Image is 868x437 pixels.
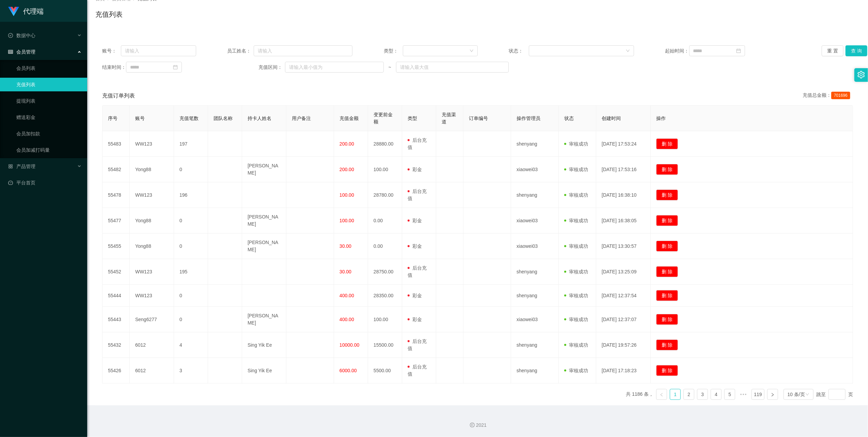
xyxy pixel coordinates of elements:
[130,233,174,259] td: Yong88
[511,307,559,332] td: xiaowei03
[130,332,174,358] td: 6012
[665,47,689,55] span: 起始时间：
[384,64,396,71] span: ~
[660,393,664,397] i: 图标: left
[752,389,764,400] li: 119
[340,141,354,147] span: 200.00
[368,358,402,383] td: 5500.00
[173,65,178,70] i: 图标: calendar
[408,218,422,223] span: 彩金
[179,116,199,121] span: 充值笔数
[511,332,559,358] td: shenyang
[174,182,208,208] td: 196
[174,307,208,332] td: 0
[340,293,354,298] span: 400.00
[564,269,588,274] span: 审核成功
[340,243,351,249] span: 30.00
[174,259,208,285] td: 195
[656,138,678,149] button: 删 除
[368,259,402,285] td: 28750.00
[340,192,354,198] span: 100.00
[408,116,417,121] span: 类型
[511,182,559,208] td: shenyang
[8,49,13,54] i: 图标: table
[227,47,254,55] span: 员工姓名：
[805,392,809,397] i: 图标: down
[374,112,393,124] span: 变更前金额
[121,45,196,56] input: 请输入
[254,45,352,56] input: 请输入
[102,131,130,157] td: 55483
[656,116,666,121] span: 操作
[242,332,286,358] td: Sing Yik Ee
[408,364,427,377] span: 后台充值
[102,64,126,71] span: 结束时间：
[102,285,130,307] td: 55444
[736,48,741,53] i: 图标: calendar
[564,342,588,348] span: 审核成功
[656,389,667,400] li: 上一页
[656,241,678,252] button: 删 除
[8,164,13,169] i: 图标: appstore-o
[340,167,354,172] span: 200.00
[340,116,359,121] span: 充值金额
[408,338,427,351] span: 后台充值
[242,307,286,332] td: [PERSON_NAME]
[130,208,174,233] td: Yong88
[596,259,651,285] td: [DATE] 13:25:09
[8,49,35,55] span: 会员管理
[564,116,574,121] span: 状态
[408,293,422,298] span: 彩金
[174,358,208,383] td: 3
[670,389,681,400] li: 1
[292,116,311,121] span: 用户备注
[602,116,621,121] span: 创建时间
[102,208,130,233] td: 55477
[831,92,850,99] span: 701696
[816,389,853,400] div: 跳至 页
[683,389,694,400] li: 2
[102,182,130,208] td: 55478
[130,307,174,332] td: Seng6277
[711,389,722,400] li: 4
[368,233,402,259] td: 0.00
[340,269,351,274] span: 30.00
[102,47,121,55] span: 账号：
[258,64,285,71] span: 充值区间：
[697,389,708,400] a: 3
[656,340,678,350] button: 删 除
[408,189,427,201] span: 后台充值
[8,33,13,38] i: 图标: check-circle-o
[130,131,174,157] td: WW123
[102,233,130,259] td: 55455
[102,92,135,100] span: 充值订单列表
[596,233,651,259] td: [DATE] 13:30:57
[517,116,540,121] span: 操作管理员
[408,265,427,278] span: 后台充值
[396,62,509,73] input: 请输入最大值
[656,164,678,175] button: 删 除
[340,218,354,223] span: 100.00
[511,157,559,182] td: xiaowei03
[93,422,863,429] div: 2021
[16,78,82,91] a: 充值列表
[174,285,208,307] td: 0
[738,389,749,400] span: •••
[626,389,653,400] li: 共 1186 条，
[16,94,82,108] a: 提现列表
[656,290,678,301] button: 删 除
[102,358,130,383] td: 55426
[511,259,559,285] td: shenyang
[130,259,174,285] td: WW123
[684,389,694,400] a: 2
[102,157,130,182] td: 55482
[564,243,588,249] span: 审核成功
[95,9,123,19] h1: 充值列表
[788,389,805,400] div: 10 条/页
[656,215,678,226] button: 删 除
[8,176,82,190] a: 图标: dashboard平台首页
[470,49,474,54] i: 图标: down
[697,389,708,400] li: 3
[130,358,174,383] td: 6012
[214,116,233,121] span: 团队名称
